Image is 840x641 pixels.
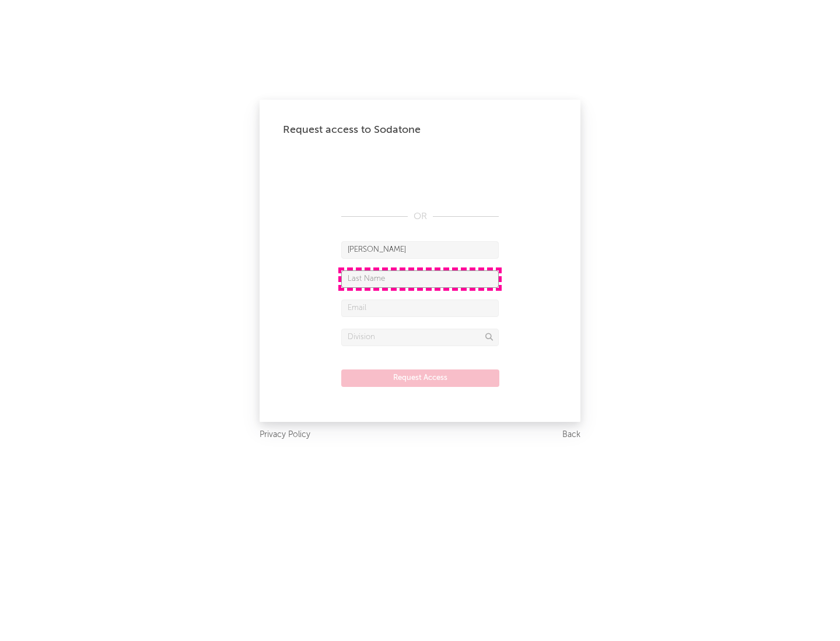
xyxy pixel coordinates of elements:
input: Last Name [341,270,499,288]
div: Request access to Sodatone [283,123,557,137]
div: OR [341,210,499,224]
button: Request Access [341,369,499,387]
input: Email [341,300,499,317]
a: Privacy Policy [260,428,310,442]
a: Back [562,428,580,442]
input: First Name [341,241,499,259]
input: Division [341,329,499,346]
